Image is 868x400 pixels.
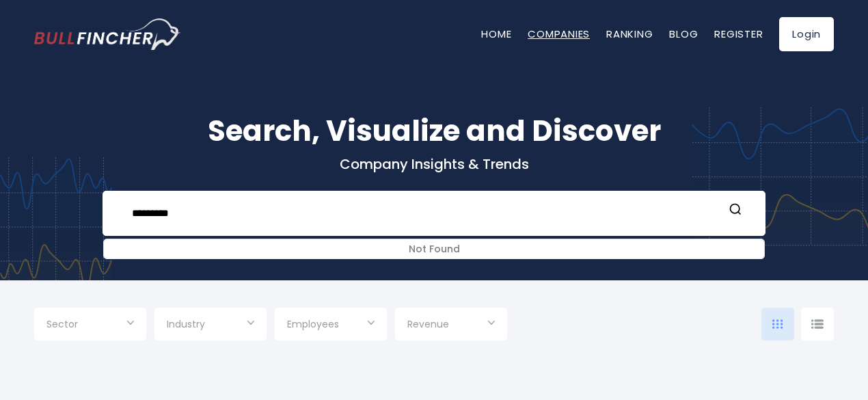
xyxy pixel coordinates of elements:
a: Ranking [606,27,653,41]
span: Revenue [407,318,449,330]
span: Industry [167,318,205,330]
input: Selection [287,313,375,338]
input: Selection [407,313,495,338]
a: Go to homepage [34,18,181,50]
a: Companies [528,27,590,41]
span: Employees [287,318,339,330]
img: icon-comp-list-view.svg [811,319,824,329]
a: Login [779,17,834,51]
div: Not Found [104,239,764,258]
input: Selection [167,313,254,338]
a: Blog [669,27,698,41]
img: bullfincher logo [34,18,181,50]
input: Selection [46,313,134,338]
p: Company Insights & Trends [34,155,834,173]
a: Home [481,27,511,41]
span: Sector [46,318,78,330]
h1: Search, Visualize and Discover [34,109,834,152]
img: icon-comp-grid.svg [772,319,783,329]
a: Register [714,27,763,41]
button: Search [727,202,744,219]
